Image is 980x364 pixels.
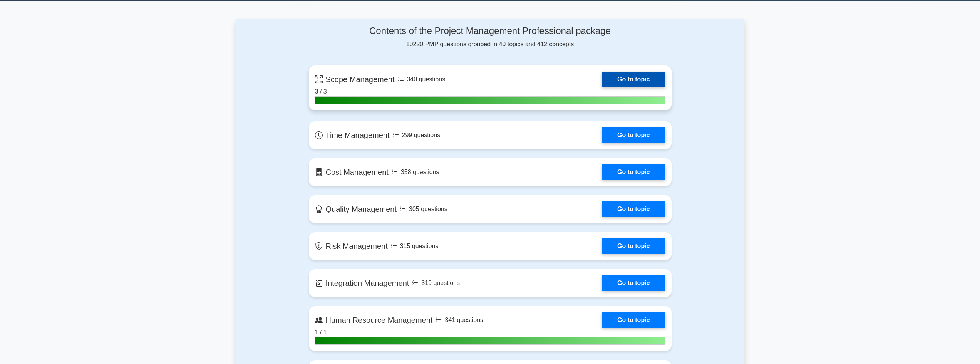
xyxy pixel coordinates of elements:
[309,25,672,37] h4: Contents of the Project Management Professional package
[602,238,665,254] a: Go to topic
[602,201,665,217] a: Go to topic
[309,25,672,49] div: 10220 PMP questions grouped in 40 topics and 412 concepts
[602,72,665,87] a: Go to topic
[602,127,665,143] a: Go to topic
[602,312,665,328] a: Go to topic
[602,275,665,291] a: Go to topic
[602,164,665,180] a: Go to topic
